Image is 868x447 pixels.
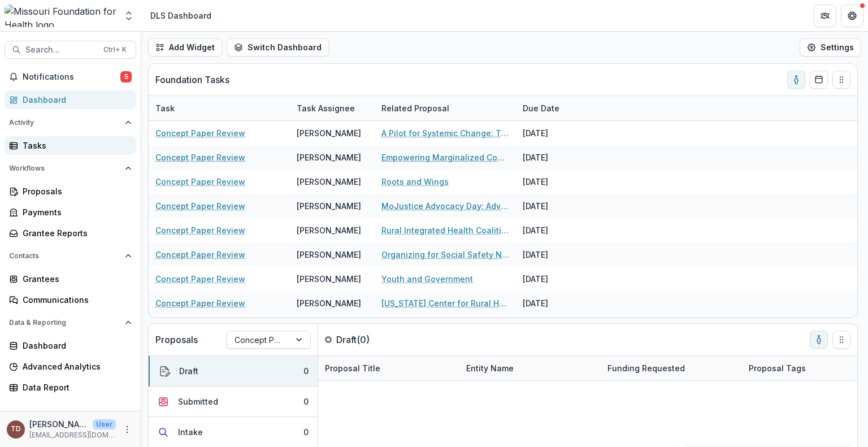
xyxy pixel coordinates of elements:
[23,381,127,393] div: Data Report
[516,242,601,267] div: [DATE]
[516,194,601,218] div: [DATE]
[381,176,449,188] a: Roots and Wings
[810,71,828,89] button: Calendar
[375,96,516,120] div: Related Proposal
[516,170,601,194] div: [DATE]
[5,357,136,376] a: Advanced Analytics
[5,270,136,288] a: Grantees
[155,176,245,188] a: Concept Paper Review
[318,356,459,380] div: Proposal Title
[5,68,136,86] button: Notifications5
[381,151,509,163] a: Empowering Marginalized Community Members & Creating Community Solutions
[101,44,129,56] div: Ctrl + K
[832,331,850,349] button: Drag
[178,396,218,407] div: Submitted
[290,96,375,120] div: Task Assignee
[381,224,509,236] a: Rural Integrated Health Coalition: Advancing Health Equity in [GEOGRAPHIC_DATA][US_STATE]
[516,121,601,145] div: [DATE]
[5,5,116,27] img: Missouri Foundation for Health logo
[23,206,127,218] div: Payments
[5,41,136,59] button: Search...
[516,291,601,315] div: [DATE]
[11,426,21,433] div: Ty Dowdy
[381,297,509,309] a: [US_STATE] Center for Rural Health
[516,267,601,291] div: [DATE]
[155,127,245,139] a: Concept Paper Review
[93,419,116,429] p: User
[149,96,290,120] div: Task
[23,72,120,82] span: Notifications
[5,136,136,155] a: Tasks
[375,102,456,114] div: Related Proposal
[155,333,198,346] p: Proposals
[150,10,211,21] div: DLS Dashboard
[516,218,601,242] div: [DATE]
[297,151,361,163] div: [PERSON_NAME]
[149,387,318,417] button: Submitted0
[516,102,566,114] div: Due Date
[787,71,805,89] button: toggle-assigned-to-me
[800,38,861,57] button: Settings
[814,5,836,27] button: Partners
[23,227,127,239] div: Grantee Reports
[149,102,181,114] div: Task
[5,224,136,242] a: Grantee Reports
[5,90,136,109] a: Dashboard
[297,127,361,139] div: [PERSON_NAME]
[9,319,120,327] span: Data & Reporting
[290,102,362,114] div: Task Assignee
[5,247,136,265] button: Open Contacts
[146,7,216,24] nav: breadcrumb
[178,426,203,438] div: Intake
[297,297,361,309] div: [PERSON_NAME]
[23,185,127,197] div: Proposals
[155,151,245,163] a: Concept Paper Review
[25,45,97,55] span: Search...
[29,418,88,430] p: [PERSON_NAME]
[381,249,509,261] a: Organizing for Social Safety Nets in Rural [US_STATE]
[5,314,136,332] button: Open Data & Reporting
[303,426,309,438] div: 0
[23,294,127,306] div: Communications
[23,273,127,285] div: Grantees
[459,362,520,374] div: Entity Name
[9,119,120,127] span: Activity
[155,200,245,212] a: Concept Paper Review
[459,356,601,380] div: Entity Name
[516,315,601,340] div: [DATE]
[381,273,473,285] a: Youth and Government
[155,249,245,261] a: Concept Paper Review
[148,38,222,57] button: Add Widget
[742,362,813,374] div: Proposal Tags
[810,331,828,349] button: toggle-assigned-to-me
[23,140,127,151] div: Tasks
[5,290,136,309] a: Communications
[5,114,136,132] button: Open Activity
[29,430,116,440] p: [EMAIL_ADDRESS][DOMAIN_NAME]
[297,200,361,212] div: [PERSON_NAME]
[5,378,136,397] a: Data Report
[318,362,387,374] div: Proposal Title
[303,365,309,377] div: 0
[23,340,127,351] div: Dashboard
[23,94,127,106] div: Dashboard
[516,96,601,120] div: Due Date
[832,71,850,89] button: Drag
[155,224,245,236] a: Concept Paper Review
[297,249,361,261] div: [PERSON_NAME]
[381,127,509,139] a: A Pilot for Systemic Change: The Southeast [US_STATE] Poverty Task Force
[121,5,137,27] button: Open entity switcher
[297,224,361,236] div: [PERSON_NAME]
[5,182,136,201] a: Proposals
[155,73,229,86] p: Foundation Tasks
[5,203,136,222] a: Payments
[227,38,329,57] button: Switch Dashboard
[336,333,421,346] p: Draft ( 0 )
[516,145,601,170] div: [DATE]
[297,176,361,188] div: [PERSON_NAME]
